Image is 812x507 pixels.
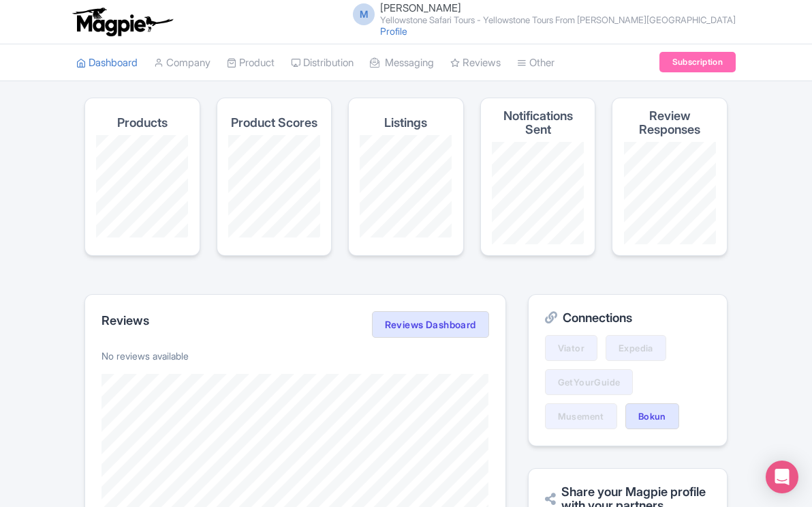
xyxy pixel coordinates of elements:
h4: Listings [384,116,427,130]
div: Open Intercom Messenger [766,461,798,493]
a: Dashboard [76,44,138,82]
a: Subscription [659,52,736,72]
h4: Review Responses [623,109,716,136]
a: Product [227,44,275,82]
h4: Products [117,116,168,130]
h2: Reviews [101,314,149,328]
h4: Product Scores [231,116,317,130]
a: Reviews [450,44,501,82]
a: Company [154,44,210,82]
a: Viator [545,335,597,361]
a: Distribution [291,44,354,82]
span: M [353,3,375,25]
h2: Connections [545,311,710,325]
p: No reviews available [101,349,489,363]
h4: Notifications Sent [492,109,584,136]
span: [PERSON_NAME] [380,1,461,14]
small: Yellowstone Safari Tours - Yellowstone Tours From [PERSON_NAME][GEOGRAPHIC_DATA] [380,16,736,25]
a: Reviews Dashboard [372,311,489,338]
a: Musement [545,403,617,429]
a: Messaging [370,44,434,82]
a: Bokun [625,403,679,429]
a: Other [517,44,555,82]
a: GetYourGuide [545,369,634,395]
a: Profile [380,25,407,37]
a: M [PERSON_NAME] Yellowstone Safari Tours - Yellowstone Tours From [PERSON_NAME][GEOGRAPHIC_DATA] [345,3,736,25]
a: Expedia [606,335,666,361]
img: logo-ab69f6fb50320c5b225c76a69d11143b.png [69,7,175,37]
